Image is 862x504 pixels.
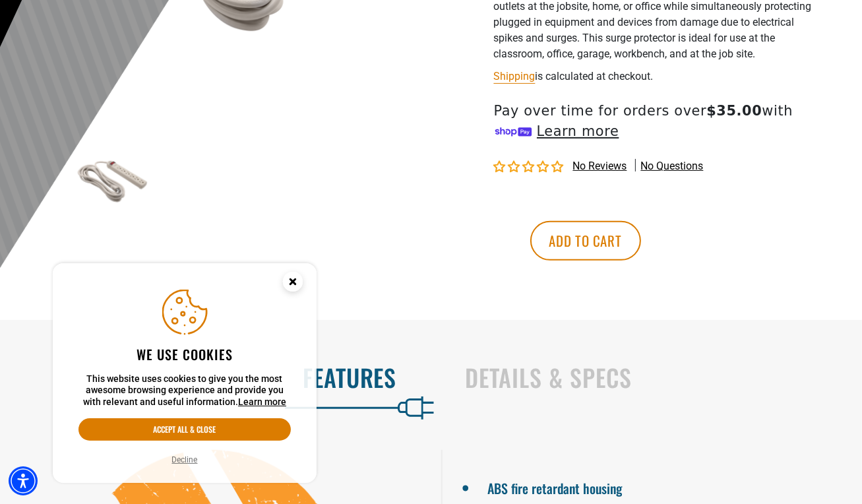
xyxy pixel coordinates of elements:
aside: Cookie Consent [53,263,317,484]
h2: Details & Specs [466,363,835,391]
button: Accept all & close [78,418,291,441]
span: No reviews [573,160,627,172]
button: Decline [168,453,202,466]
p: This website uses cookies to give you the most awesome browsing experience and provide you with r... [78,373,291,408]
div: is calculated at checkout. [494,67,817,85]
h2: Features [28,363,397,391]
a: Shipping [494,70,536,82]
span: 0.00 stars [494,161,567,173]
h2: We use cookies [78,346,291,363]
span: No questions [641,159,704,173]
button: Add to cart [530,221,641,261]
a: This website uses cookies to give you the most awesome browsing experience and provide you with r... [238,396,286,407]
button: Close this option [269,263,317,304]
li: ABS fire retardant housing [487,475,816,499]
div: Accessibility Menu [9,466,38,495]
